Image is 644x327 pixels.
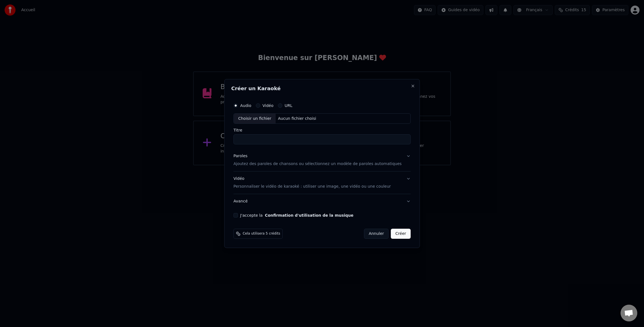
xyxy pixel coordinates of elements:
[364,229,389,239] button: Annuler
[234,114,276,124] div: Choisir un fichier
[233,184,391,189] p: Personnaliser le vidéo de karaoké : utiliser une image, une vidéo ou une couleur
[233,176,391,190] div: Vidéo
[240,213,353,217] label: J'accepte la
[391,229,411,239] button: Créer
[262,104,273,108] label: Vidéo
[265,213,354,217] button: J'accepte la
[233,161,402,167] p: Ajoutez des paroles de chansons ou sélectionnez un modèle de paroles automatiques
[240,104,251,108] label: Audio
[233,149,411,171] button: ParolesAjoutez des paroles de chansons ou sélectionnez un modèle de paroles automatiques
[276,116,319,121] div: Aucun fichier choisi
[233,128,411,132] label: Titre
[231,86,413,91] h2: Créer un Karaoké
[233,154,247,159] div: Paroles
[243,231,280,236] span: Cela utilisera 5 crédits
[285,104,292,108] label: URL
[233,194,411,209] button: Avancé
[233,172,411,194] button: VidéoPersonnaliser le vidéo de karaoké : utiliser une image, une vidéo ou une couleur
